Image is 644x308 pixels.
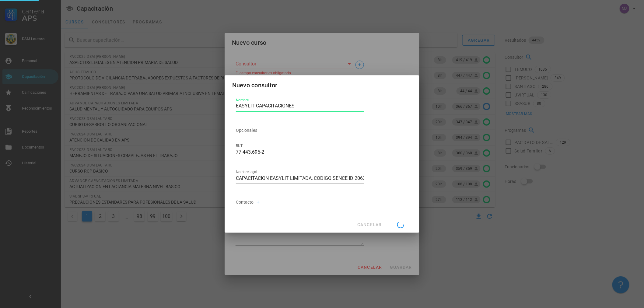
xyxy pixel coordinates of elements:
[236,144,243,148] label: RUT
[236,195,364,209] div: Contacto
[236,98,249,103] label: Nombre
[236,170,257,174] label: Nombre legal
[232,80,278,90] div: Nuevo consultor
[236,123,364,138] div: Opcionales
